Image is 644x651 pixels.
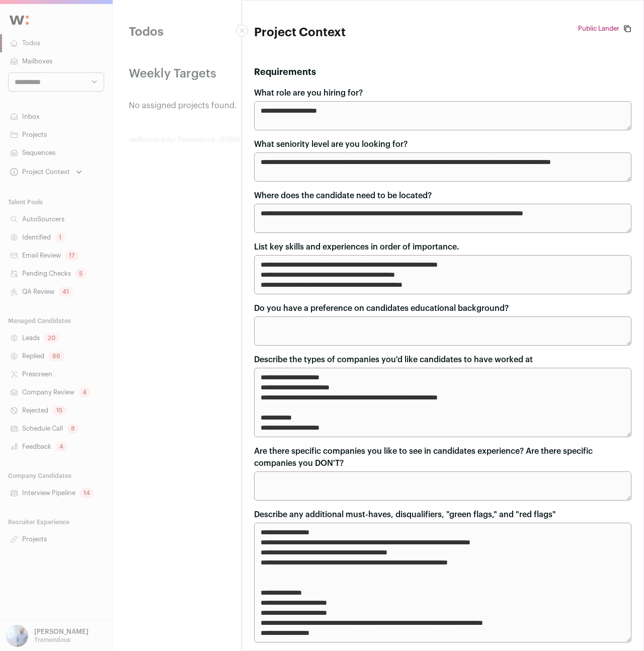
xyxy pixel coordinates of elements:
label: What seniority level are you looking for? [254,138,408,150]
label: Describe the types of companies you'd like candidates to have worked at [254,354,533,366]
label: Where does the candidate need to be located? [254,190,432,202]
label: Do you have a preference on candidates educational background? [254,302,509,314]
label: List key skills and experiences in order of importance. [254,241,459,253]
h1: Project Context [254,25,380,41]
button: Close modal [236,25,248,37]
a: Public Lander [578,25,619,33]
label: What role are you hiring for? [254,87,363,99]
h2: Requirements [254,65,631,79]
label: Are there specific companies you like to see in candidates experience? Are there specific compani... [254,445,631,469]
label: Describe any additional must-haves, disqualifiers, "green flags," and "red flags" [254,509,556,521]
